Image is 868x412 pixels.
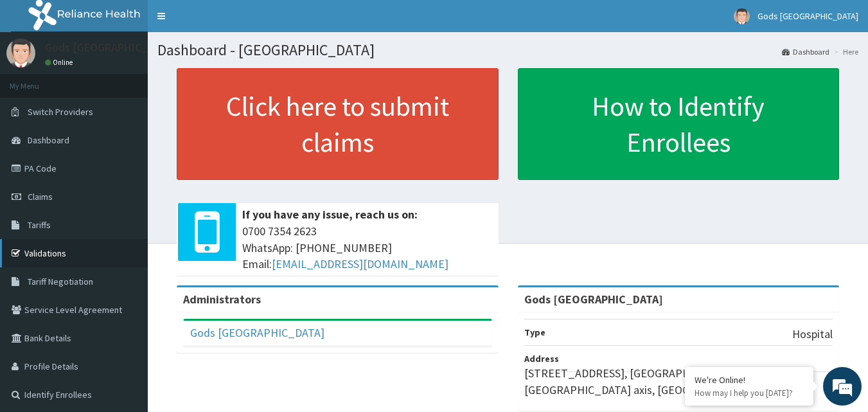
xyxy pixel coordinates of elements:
[524,327,545,338] b: Type
[75,124,177,254] span: We're online!
[6,39,35,67] img: User Image
[524,292,663,307] strong: Gods [GEOGRAPHIC_DATA]
[177,68,499,180] a: Click here to submit claims
[45,42,179,53] p: Gods [GEOGRAPHIC_DATA]
[757,10,858,22] span: Gods [GEOGRAPHIC_DATA]
[157,42,858,58] h1: Dashboard - [GEOGRAPHIC_DATA]
[695,388,804,399] p: How may I help you today?
[28,191,53,202] span: Claims
[28,106,93,118] span: Switch Providers
[242,207,418,222] b: If you have any issue, reach us on:
[45,58,76,67] a: Online
[24,64,52,96] img: d_794563401_company_1708531726252_794563401
[183,292,261,307] b: Administrators
[518,68,840,180] a: How to Identify Enrollees
[28,276,93,287] span: Tariff Negotiation
[6,275,245,320] textarea: Type your message and hit 'Enter'
[524,353,559,364] b: Address
[190,325,324,340] a: Gods [GEOGRAPHIC_DATA]
[524,365,833,398] p: [STREET_ADDRESS], [GEOGRAPHIC_DATA] bus-stop, [GEOGRAPHIC_DATA] axis, [GEOGRAPHIC_DATA].
[782,46,829,57] a: Dashboard
[272,256,448,271] a: [EMAIL_ADDRESS][DOMAIN_NAME]
[831,46,858,57] li: Here
[242,223,492,273] span: 0700 7354 2623 WhatsApp: [PHONE_NUMBER] Email:
[734,8,750,24] img: User Image
[695,374,804,386] div: We're Online!
[67,72,216,89] div: Chat with us now
[28,219,51,231] span: Tariffs
[211,6,242,37] div: Minimize live chat window
[792,326,833,343] p: Hospital
[28,134,69,146] span: Dashboard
